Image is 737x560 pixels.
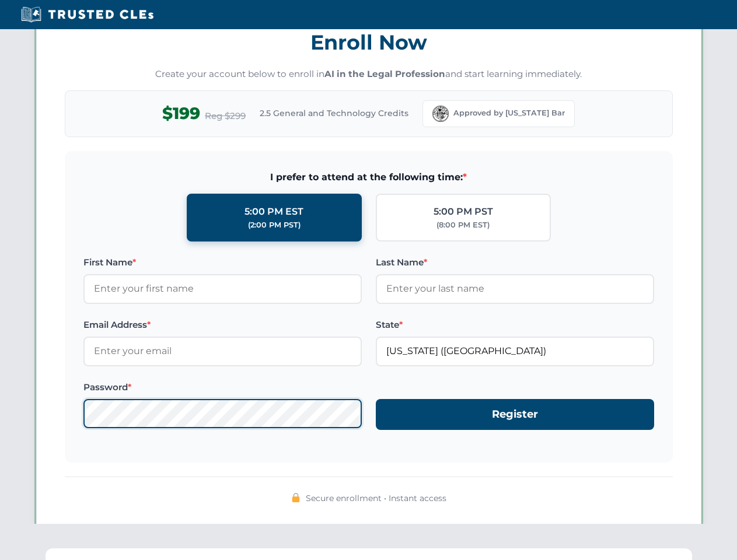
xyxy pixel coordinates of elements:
[83,256,362,269] label: First Name
[324,68,445,79] strong: AI in the Legal Profession
[453,107,565,119] span: Approved by [US_STATE] Bar
[432,106,449,122] img: Florida Bar
[291,493,301,502] img: 🔒
[376,274,654,303] input: Enter your last name
[248,219,301,231] div: (2:00 PM PST)
[65,24,673,61] h3: Enroll Now
[162,100,200,127] span: $199
[65,68,673,81] p: Create your account below to enroll in and start learning immediately.
[83,318,362,332] label: Email Address
[83,170,654,185] span: I prefer to attend at the following time:
[83,274,362,303] input: Enter your first name
[434,204,493,219] div: 5:00 PM PST
[376,399,654,430] button: Register
[205,109,246,123] span: Reg $299
[306,492,446,505] span: Secure enrollment • Instant access
[376,337,654,366] input: Florida (FL)
[436,219,490,231] div: (8:00 PM EST)
[376,256,654,269] label: Last Name
[83,337,362,366] input: Enter your email
[376,318,654,332] label: State
[260,107,408,120] span: 2.5 General and Technology Credits
[244,204,303,219] div: 5:00 PM EST
[83,380,362,394] label: Password
[18,6,157,23] img: Trusted CLEs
